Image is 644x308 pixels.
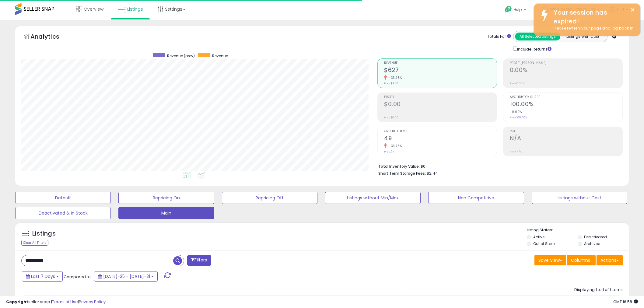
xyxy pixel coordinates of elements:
[510,130,622,133] span: ROI
[6,299,28,305] strong: Copyright
[527,227,629,233] p: Listing States:
[510,135,622,143] h2: N/A
[567,255,596,265] button: Columns
[549,8,636,26] div: Your session has expired!
[533,234,544,240] label: Active
[127,6,143,12] span: Listings
[532,192,627,204] button: Listings without Cost
[167,53,195,58] span: Revenue (prev)
[510,110,522,114] small: 0.00%
[505,5,512,13] i: Get Help
[21,240,48,246] div: Clear All Filters
[384,130,497,133] span: Ordered Items
[510,67,622,75] h2: 0.00%
[222,192,317,204] button: Repricing Off
[15,192,111,204] button: Default
[103,273,150,279] span: [DATE]-25 - [DATE]-31
[378,164,420,169] b: Total Inventory Value:
[571,257,590,263] span: Columns
[487,34,511,40] div: Totals For
[510,150,522,153] small: Prev: N/A
[500,1,532,20] a: Help
[510,116,527,119] small: Prev: 100.00%
[187,255,211,266] button: Filters
[428,192,524,204] button: Non Competitive
[384,101,497,109] h2: $0.00
[384,67,497,75] h2: $627
[325,192,421,204] button: Listings without Min/Max
[64,274,92,280] span: Compared to:
[533,241,555,246] label: Out of Stock
[510,96,622,99] span: Avg. Buybox Share
[387,75,402,80] small: -33.78%
[384,82,398,85] small: Prev: $946
[118,192,214,204] button: Repricing On
[584,241,600,246] label: Archived
[22,271,63,282] button: Last 7 Days
[378,171,426,176] b: Short Term Storage Fees:
[94,271,158,282] button: [DATE]-25 - [DATE]-31
[613,299,638,305] span: 2025-08-11 16:58 GMT
[212,53,228,58] span: Revenue
[384,61,497,65] span: Revenue
[32,229,56,238] h5: Listings
[31,273,55,279] span: Last 7 Days
[387,144,402,148] small: -33.78%
[514,7,522,12] span: Help
[574,287,623,293] div: Displaying 1 to 1 of 1 items
[560,33,605,40] button: Listings With Cost
[79,299,106,305] a: Privacy Policy
[515,33,560,40] button: All Selected Listings
[378,162,618,170] li: $0
[509,45,559,52] div: Include Returns
[510,61,622,65] span: Profit [PERSON_NAME]
[597,255,623,265] button: Actions
[510,82,524,85] small: Prev: 0.00%
[384,135,497,143] h2: 49
[630,6,635,14] button: ×
[52,299,78,305] a: Terms of Use
[584,234,607,240] label: Deactivated
[6,299,106,305] div: seller snap | |
[427,170,438,176] span: $2.44
[534,255,566,265] button: Save View
[84,6,103,12] span: Overview
[118,207,214,219] button: Main
[549,26,636,31] div: Please refresh your page and log back in
[15,207,111,219] button: Deactivated & In Stock
[510,101,622,109] h2: 100.00%
[384,116,398,119] small: Prev: $0.00
[30,32,71,42] h5: Analytics
[384,150,394,153] small: Prev: 74
[384,96,497,99] span: Profit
